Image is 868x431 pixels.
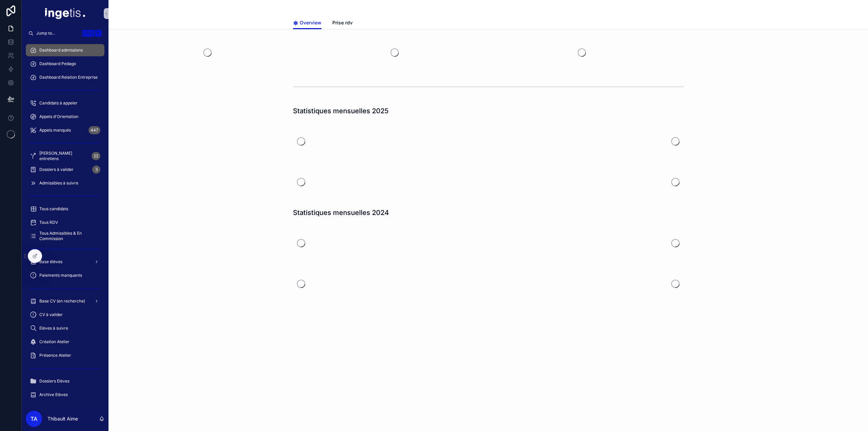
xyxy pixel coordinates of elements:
span: Appels d'Orientation [39,114,78,119]
a: Prise rdv [332,17,353,30]
a: Elèves à suivre [26,322,104,334]
a: Base élèves [26,256,104,268]
a: CV à valider [26,309,104,321]
span: K [96,31,101,36]
span: Elèves à suivre [39,326,68,331]
a: Appels d'Orientation [26,111,104,123]
a: Archive Elèves [26,389,104,401]
span: Jump to... [36,31,79,36]
a: Base CV (en recherche) [26,295,104,307]
span: Base CV (en recherche) [39,298,85,304]
h1: Statistiques mensuelles 2024 [293,208,389,217]
span: Présence Atelier [39,353,71,358]
div: scrollable content [22,39,108,407]
a: Tous Admissibles & En Commission [26,230,104,242]
a: Paiements manquants [26,269,104,281]
button: Jump to...CtrlK [26,27,104,39]
span: Dashboard Pedago [39,61,76,66]
span: Tous Admissibles & En Commission [39,231,98,241]
a: Dossiers Elèves [26,375,104,387]
div: 22 [92,152,100,160]
img: App logo [45,8,85,19]
span: Dossiers à valider [39,167,74,172]
span: Tous RDV [39,220,58,225]
a: Dashboard Relation Entreprise [26,71,104,83]
span: Admissibles à suivre [39,180,78,186]
a: Candidats à appeler [26,97,104,109]
div: 3 [92,165,100,174]
h1: Statistiques mensuelles 2025 [293,106,389,116]
span: Appels manqués [39,128,71,133]
p: Thibault Aime [47,415,78,422]
div: 447 [88,126,100,134]
span: Tous candidats [39,206,68,212]
a: Présence Atelier [26,349,104,361]
span: Ctrl [82,30,94,37]
span: Création Atelier [39,339,70,345]
a: Dossiers à valider3 [26,163,104,176]
span: Base élèves [39,259,62,265]
span: Dossiers Elèves [39,378,70,384]
span: [PERSON_NAME] entretiens [39,151,89,161]
a: Dashboard admissions [26,44,104,56]
a: Création Atelier [26,336,104,348]
span: Paiements manquants [39,273,82,278]
span: Dashboard Relation Entreprise [39,75,98,80]
span: TA [31,415,37,423]
a: Admissibles à suivre [26,177,104,189]
span: Candidats à appeler [39,100,78,106]
span: Archive Elèves [39,392,68,397]
a: Dashboard Pedago [26,58,104,70]
a: Overview [293,17,321,30]
span: CV à valider [39,312,63,317]
a: Tous candidats [26,203,104,215]
a: Appels manqués447 [26,124,104,136]
span: Overview [300,19,321,26]
span: Prise rdv [332,19,353,26]
a: [PERSON_NAME] entretiens22 [26,150,104,162]
span: Dashboard admissions [39,47,83,53]
a: Tous RDV [26,216,104,229]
